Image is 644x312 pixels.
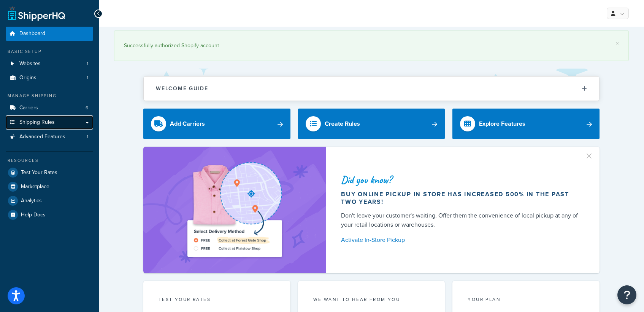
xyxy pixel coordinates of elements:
div: Your Plan [468,296,584,305]
span: 1 [87,61,88,67]
a: Dashboard [6,27,93,41]
a: Origins1 [6,71,93,85]
li: Advanced Features [6,130,93,144]
span: Dashboard [19,30,45,37]
a: × [616,40,619,46]
li: Origins [6,71,93,85]
a: Add Carriers [143,109,290,139]
p: we want to hear from you [313,296,430,303]
div: Basic Setup [6,48,93,55]
a: Create Rules [298,109,445,139]
img: ad-shirt-map-b0359fc47e01cab431d101c4b569394f6a03f54285957d908178d52f29eb9668.png [166,158,303,262]
span: Advanced Features [19,134,65,140]
a: Shipping Rules [6,115,93,130]
a: Help Docs [6,208,93,222]
span: 1 [87,75,88,81]
span: Websites [19,61,41,67]
span: Analytics [21,198,42,204]
span: Marketplace [21,184,49,190]
a: Marketplace [6,180,93,194]
div: Did you know? [341,174,581,185]
div: Buy online pickup in store has increased 500% in the past two years! [341,190,581,206]
li: Carriers [6,101,93,115]
span: Test Your Rates [21,170,57,176]
span: Carriers [19,105,38,111]
div: Test your rates [159,296,275,305]
div: Explore Features [479,118,525,129]
a: Advanced Features1 [6,130,93,144]
div: Don't leave your customer's waiting. Offer them the convenience of local pickup at any of your re... [341,211,581,229]
span: Help Docs [21,212,46,218]
h2: Welcome Guide [156,86,208,91]
a: Carriers6 [6,101,93,115]
span: 6 [86,105,88,111]
button: Open Resource Center [617,285,636,304]
div: Create Rules [325,118,360,129]
div: Add Carriers [170,118,205,129]
a: Analytics [6,194,93,208]
span: Shipping Rules [19,119,55,126]
div: Resources [6,157,93,164]
button: Welcome Guide [144,77,599,101]
li: Websites [6,57,93,71]
div: Manage Shipping [6,93,93,99]
a: Test Your Rates [6,166,93,179]
div: Successfully authorized Shopify account [124,40,619,51]
span: Origins [19,75,36,81]
a: Activate In-Store Pickup [341,235,581,245]
a: Websites1 [6,57,93,71]
span: 1 [87,134,88,140]
a: Explore Features [452,109,600,139]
